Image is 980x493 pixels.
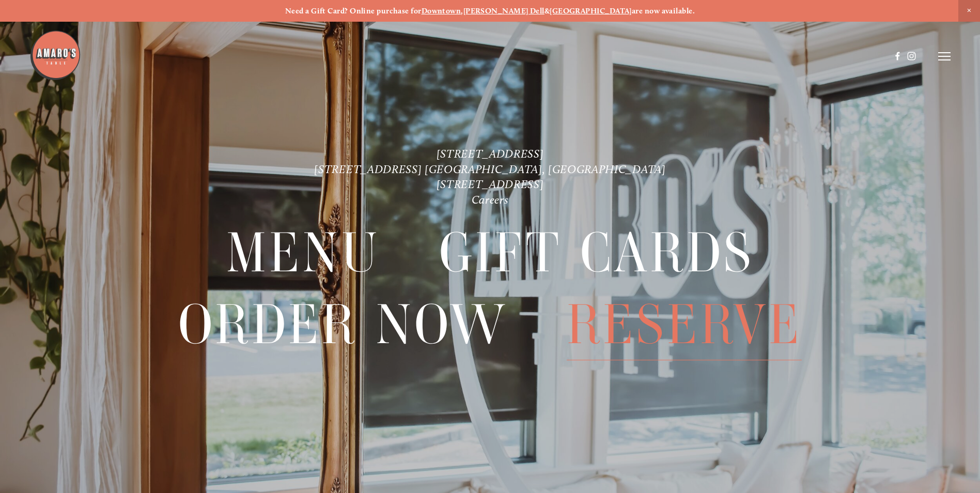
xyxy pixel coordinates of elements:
[545,6,550,16] strong: &
[422,6,461,16] a: Downtown
[285,6,422,16] strong: Need a Gift Card? Online purchase for
[178,289,508,360] a: Order Now
[29,29,81,81] img: Amaro's Table
[437,147,544,161] a: [STREET_ADDRESS]
[550,6,632,16] a: [GEOGRAPHIC_DATA]
[439,218,754,288] a: Gift Cards
[437,177,544,191] a: [STREET_ADDRESS]
[632,6,695,16] strong: are now available.
[314,162,665,176] a: [STREET_ADDRESS] [GEOGRAPHIC_DATA], [GEOGRAPHIC_DATA]
[226,218,380,288] a: Menu
[567,289,802,360] a: Reserve
[463,6,545,16] a: [PERSON_NAME] Dell
[472,193,509,207] a: Careers
[461,6,463,16] strong: ,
